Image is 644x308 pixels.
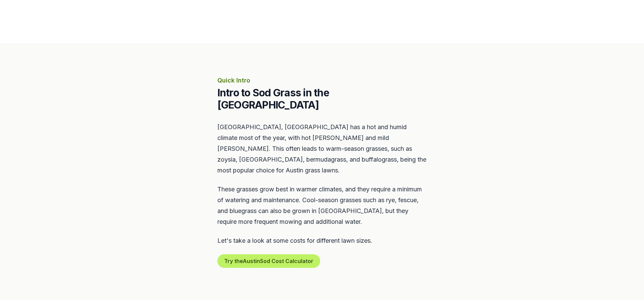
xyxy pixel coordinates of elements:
p: Quick Intro [217,76,427,85]
button: Try theAustinSod Cost Calculator [217,254,320,268]
p: [GEOGRAPHIC_DATA], [GEOGRAPHIC_DATA] has a hot and humid climate most of the year, with hot [PERS... [217,122,427,176]
p: Let's take a look at some costs for different lawn sizes. [217,235,427,246]
p: These grasses grow best in warmer climates, and they require a minimum of watering and maintenanc... [217,184,427,227]
h2: Intro to Sod Grass in the [GEOGRAPHIC_DATA] [217,87,427,111]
